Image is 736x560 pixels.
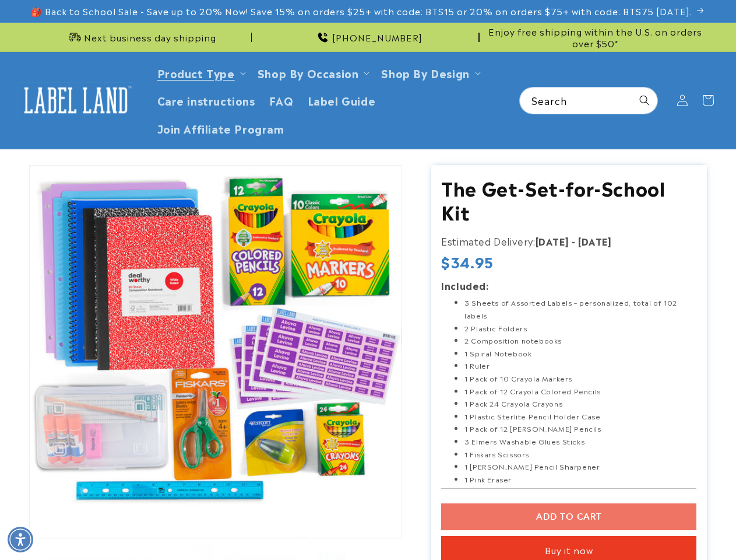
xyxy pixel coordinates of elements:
[441,253,494,271] span: $34.95
[464,473,696,486] li: 1 Pink Eraser
[464,347,696,360] li: 1 Spiral Notebook
[464,334,696,347] li: 2 Composition notebooks
[464,296,696,321] li: 3 Sheets of Assorted Labels – personalized, total of 102 labels
[464,422,696,435] li: 1 Pack of 12 [PERSON_NAME] Pencils
[632,87,657,113] button: Search
[464,372,696,385] li: 1 Pack of 10 Crayola Markers
[464,359,696,372] li: 1 Ruler
[536,234,569,248] strong: [DATE]
[150,114,291,142] a: Join Affiliate Program
[484,23,707,51] div: Announcement
[572,234,576,248] strong: -
[17,82,134,118] img: Label Land
[29,23,252,51] div: Announcement
[150,86,262,114] a: Care instructions
[578,234,612,248] strong: [DATE]
[301,86,383,114] a: Label Guide
[13,78,139,123] a: Label Land
[381,65,469,80] a: Shop By Design
[441,278,488,292] strong: Included:
[464,435,696,448] li: 3 Elmers Washable Glues Sticks
[374,59,485,86] summary: Shop By Design
[491,505,724,548] iframe: Gorgias Floating Chat
[251,59,375,86] summary: Shop By Occasion
[464,448,696,461] li: 1 Fiskars Scissors
[441,176,696,224] h1: The Get-Set-for-School Kit
[8,527,33,552] div: Accessibility Menu
[484,26,707,48] span: Enjoy free shipping within the U.S. on orders over $50*
[31,5,692,17] span: 🎒 Back to School Sale - Save up to 20% Now! Save 15% on orders $25+ with code: BTS15 or 20% on or...
[464,385,696,398] li: 1 Pack of 12 Crayola Colored Pencils
[262,86,301,114] a: FAQ
[150,59,251,86] summary: Product Type
[157,65,235,80] a: Product Type
[269,93,294,107] span: FAQ
[441,233,696,250] p: Estimated Delivery:
[308,93,376,107] span: Label Guide
[464,322,696,335] li: 2 Plastic Folders
[464,460,696,473] li: 1 [PERSON_NAME] Pencil Sharpener
[256,23,479,51] div: Announcement
[332,32,422,43] span: [PHONE_NUMBER]
[464,410,696,423] li: 1 Plastic Sterlite Pencil Holder Case
[157,93,255,107] span: Care instructions
[157,121,284,135] span: Join Affiliate Program
[464,397,696,410] li: 1 Pack 24 Crayola Crayons
[258,66,359,79] span: Shop By Occasion
[84,32,216,43] span: Next business day shipping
